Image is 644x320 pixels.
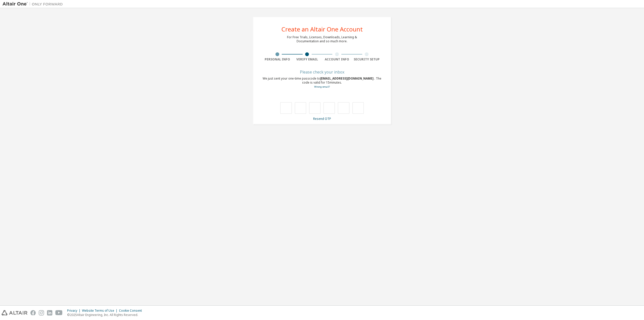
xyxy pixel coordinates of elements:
[287,35,357,43] div: For Free Trials, Licenses, Downloads, Learning & Documentation and so much more.
[67,313,145,317] p: © 2025 Altair Engineering, Inc. All Rights Reserved.
[281,26,363,32] div: Create an Altair One Account
[3,2,65,7] img: Altair One
[82,309,119,313] div: Website Terms of Use
[262,57,292,61] div: Personal Info
[320,76,374,81] span: [EMAIL_ADDRESS][DOMAIN_NAME]
[67,309,82,313] div: Privacy
[47,310,52,315] img: linkedin.svg
[55,310,63,315] img: youtube.svg
[352,57,382,61] div: Security Setup
[292,57,322,61] div: Verify Email
[262,77,382,89] div: We just sent your one-time passcode to . The code is valid for 15 minutes.
[2,310,27,315] img: altair_logo.svg
[313,117,331,121] a: Resend OTP
[119,309,145,313] div: Cookie Consent
[39,310,44,315] img: instagram.svg
[314,85,330,88] a: Go back to the registration form
[30,310,36,315] img: facebook.svg
[322,57,352,61] div: Account Info
[262,70,382,74] div: Please check your inbox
